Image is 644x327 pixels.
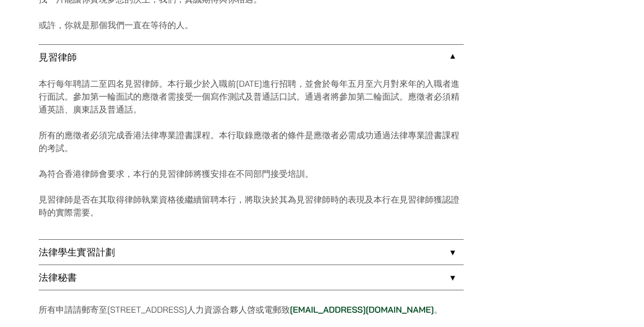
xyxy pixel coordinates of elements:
a: 法律學生實習計劃 [39,240,464,265]
p: 本行每年聘請二至四名見習律師。本行最少於入職前[DATE]進行招聘，並會於每年五月至六月對來年的入職者進行面試。參加第一輪面試的應徵者需接受一個寫作測試及普通話口試。通過者將參加第二輪面試。應徵... [39,77,464,116]
p: 所有的應徵者必須完成香港法律專業證書課程。本行取錄應徵者的條件是應徵者必需成功通過法律專業證書課程的考試。 [39,129,464,154]
p: 或許，你就是那個我們一直在等待的人。 [39,19,464,31]
a: 見習律師 [39,45,464,70]
div: 見習律師 [39,70,464,239]
a: [EMAIL_ADDRESS][DOMAIN_NAME] [290,304,434,315]
a: 法律秘書 [39,265,464,290]
p: 為符合香港律師會要求，本行的見習律師將獲安排在不同部門接受培訓。 [39,167,464,180]
p: 見習律師是否在其取得律師執業資格後繼續留聘本行，將取決於其為見習律師時的表現及本行在見習律師獲認證時的實際需要。 [39,193,464,219]
p: 所有申請請郵寄至[STREET_ADDRESS]人力資源合夥人啓或電郵致 。 [39,303,464,316]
